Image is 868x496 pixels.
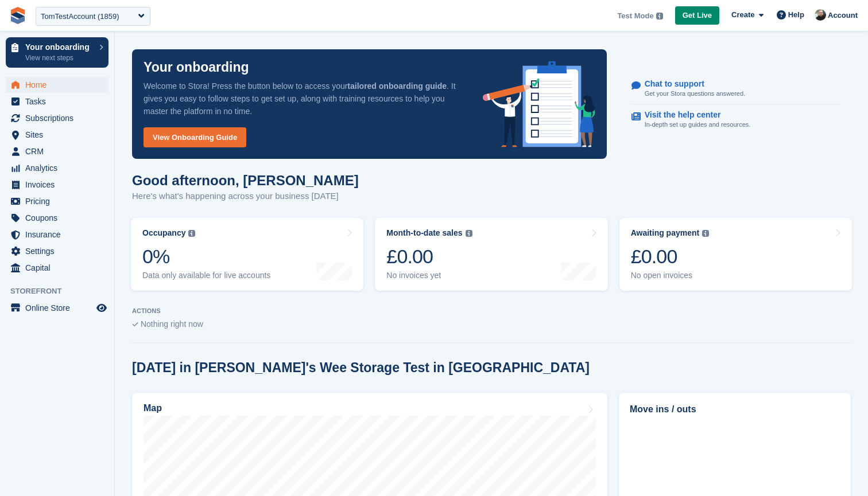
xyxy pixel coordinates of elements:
img: stora-icon-8386f47178a22dfd0bd8f6a31ec36ba5ce8667c1dd55bd0f319d3a0aa187defe.svg [9,7,26,24]
span: Account [828,10,858,21]
span: Analytics [25,160,94,176]
div: Awaiting payment [631,228,700,238]
p: In-depth set up guides and resources. [645,120,751,130]
div: £0.00 [631,245,710,268]
a: Your onboarding View next steps [6,37,108,68]
div: Occupancy [142,228,185,238]
p: View next steps [25,53,94,63]
p: Get your Stora questions answered. [645,89,745,99]
div: No open invoices [631,271,710,280]
a: menu [6,260,108,276]
a: menu [6,143,108,159]
div: TomTestAccount (1859) [41,11,119,22]
img: onboarding-info-6c161a55d2c0e0a8cae90662b2fe09162a5109e8cc188191df67fb4f79e88e88.svg [483,61,595,147]
img: blank_slate_check_icon-ba018cac091ee9be17c0a81a6c232d5eb81de652e7a59be601be346b1b6ddf79.svg [132,322,138,327]
h2: Map [144,403,162,413]
span: Home [25,77,94,93]
p: Welcome to Stora! Press the button below to access your . It gives you easy to follow steps to ge... [144,80,464,118]
img: Tom Huddleston [815,9,826,21]
span: Invoices [25,177,94,193]
p: Chat to support [645,79,736,89]
a: menu [6,226,108,243]
span: Settings [25,243,94,259]
span: Sites [25,127,94,143]
p: Your onboarding [25,43,94,51]
a: menu [6,300,108,316]
img: icon-info-grey-7440780725fd019a000dd9b08b2336e03edf1995a4989e88bcd33f0948082b44.svg [656,13,663,19]
span: Capital [25,260,94,276]
a: View Onboarding Guide [144,127,246,147]
a: menu [6,193,108,209]
p: Visit the help center [645,110,742,120]
a: menu [6,243,108,259]
a: Occupancy 0% Data only available for live accounts [131,218,363,291]
a: menu [6,93,108,110]
p: ACTIONS [132,307,851,315]
a: Get Live [675,6,719,25]
a: menu [6,127,108,143]
a: menu [6,110,108,126]
h2: [DATE] in [PERSON_NAME]'s Wee Storage Test in [GEOGRAPHIC_DATA] [132,360,590,376]
span: Coupons [25,210,94,226]
a: menu [6,210,108,226]
span: Get Live [683,10,712,21]
span: Subscriptions [25,110,94,126]
a: Visit the help center In-depth set up guides and resources. [631,104,840,135]
span: Tasks [25,93,94,110]
div: Month-to-date sales [386,228,462,238]
span: Nothing right now [141,319,203,329]
img: icon-info-grey-7440780725fd019a000dd9b08b2336e03edf1995a4989e88bcd33f0948082b44.svg [702,230,709,237]
a: Month-to-date sales £0.00 No invoices yet [375,218,607,291]
h2: Move ins / outs [630,403,840,416]
span: CRM [25,143,94,159]
span: Online Store [25,300,94,316]
strong: tailored onboarding guide [347,81,447,91]
a: Preview store [95,301,108,315]
span: Pricing [25,193,94,209]
a: Awaiting payment £0.00 No open invoices [619,218,852,291]
span: Help [788,9,804,21]
div: £0.00 [386,245,472,268]
img: icon-info-grey-7440780725fd019a000dd9b08b2336e03edf1995a4989e88bcd33f0948082b44.svg [466,230,472,237]
span: Insurance [25,226,94,243]
span: Storefront [10,286,114,297]
a: Chat to support Get your Stora questions answered. [631,73,840,105]
a: menu [6,160,108,176]
img: icon-info-grey-7440780725fd019a000dd9b08b2336e03edf1995a4989e88bcd33f0948082b44.svg [188,230,195,237]
h1: Good afternoon, [PERSON_NAME] [132,173,359,188]
p: Your onboarding [144,61,249,74]
span: Test Mode [617,10,653,22]
div: No invoices yet [386,271,472,280]
a: menu [6,177,108,193]
div: 0% [142,245,270,268]
p: Here's what's happening across your business [DATE] [132,190,359,203]
span: Create [731,9,754,21]
div: Data only available for live accounts [142,271,270,280]
a: menu [6,77,108,93]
